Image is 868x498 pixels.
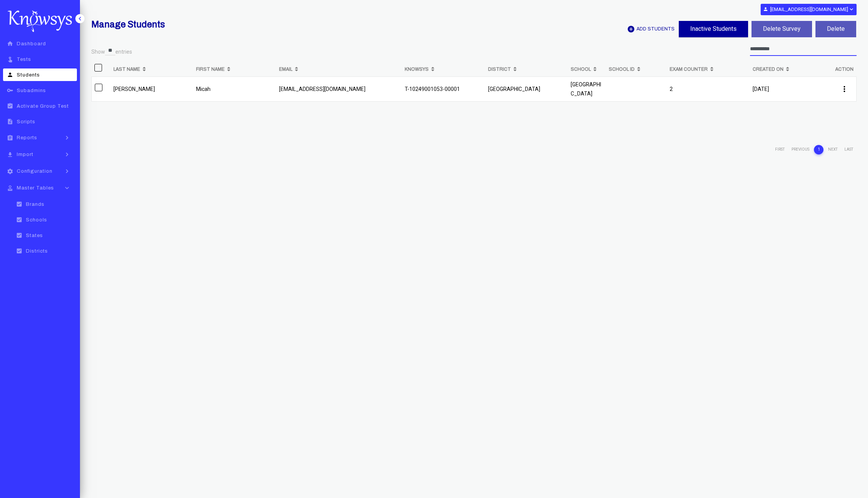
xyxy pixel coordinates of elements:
[61,151,73,158] i: keyboard_arrow_right
[5,118,15,125] i: description
[26,217,47,223] span: Schools
[571,80,603,98] p: [GEOGRAPHIC_DATA]
[5,72,15,78] i: person
[814,145,823,154] li: 1
[17,135,37,140] span: Reports
[5,56,15,62] i: touch_app
[14,248,24,254] i: check_box
[670,65,708,74] b: Exam Counter
[488,65,511,74] b: District
[26,248,48,254] span: Districts
[14,232,24,239] i: check_box
[17,57,31,62] span: Tests
[61,134,73,142] i: keyboard_arrow_right
[5,185,15,191] i: approval
[279,84,399,94] p: [EMAIL_ADDRESS][DOMAIN_NAME]
[609,65,635,74] b: School ID
[835,65,854,74] b: Action
[626,21,675,37] button: add_circleAdd Students
[113,84,190,94] p: [PERSON_NAME]
[14,216,24,223] i: check_box
[5,40,15,47] i: home
[91,19,165,29] b: Manage Students
[627,25,635,33] i: add_circle
[5,151,15,158] i: file_download
[17,41,46,46] span: Dashboard
[5,103,15,109] i: assignment_turned_in
[670,84,746,94] p: 2
[679,21,748,37] button: Inactive Students
[14,201,24,207] i: check_box
[763,6,768,12] i: person
[840,84,849,94] i: more_vert
[571,65,591,74] b: School
[848,6,854,13] i: expand_more
[753,84,829,94] p: [DATE]
[61,184,73,192] i: keyboard_arrow_down
[113,65,140,74] b: Last Name
[5,168,15,175] i: settings
[5,87,15,94] i: key
[17,72,40,78] span: Students
[26,202,45,207] span: Brands
[17,152,34,157] span: Import
[91,48,105,56] label: Show
[76,15,84,22] i: keyboard_arrow_left
[115,48,132,56] label: entries
[5,135,15,141] i: assignment
[17,119,35,124] span: Scripts
[26,233,43,238] span: States
[17,169,53,174] span: Configuration
[196,84,273,94] p: Micah
[770,6,848,12] b: [EMAIL_ADDRESS][DOMAIN_NAME]
[405,84,482,94] p: T-10249001053-00001
[17,185,54,191] span: Master Tables
[17,88,46,93] span: Subadmins
[753,65,783,74] b: Created On
[405,65,429,74] b: Knowsys
[17,103,69,109] span: Activate Group Test
[196,65,225,74] b: First Name
[61,167,73,175] i: keyboard_arrow_right
[488,84,565,94] p: [GEOGRAPHIC_DATA]
[279,65,292,74] b: Email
